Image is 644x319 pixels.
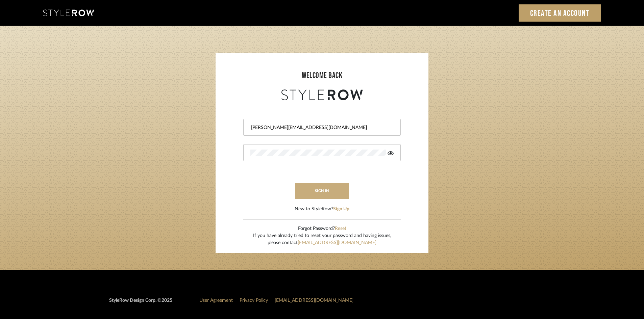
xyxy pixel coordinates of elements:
[519,4,601,22] a: Create an Account
[295,206,349,213] div: New to StyleRow?
[253,232,391,246] div: If you have already tried to reset your password and having issues, please contact
[333,206,349,213] button: Sign Up
[253,225,391,232] div: Forgot Password?
[295,183,349,199] button: sign in
[240,298,268,303] a: Privacy Policy
[298,240,376,245] a: [EMAIL_ADDRESS][DOMAIN_NAME]
[199,298,233,303] a: User Agreement
[275,298,353,303] a: [EMAIL_ADDRESS][DOMAIN_NAME]
[109,297,172,310] div: StyleRow Design Corp. ©2025
[250,124,392,131] input: Email Address
[335,225,346,232] button: Reset
[222,70,422,82] div: welcome back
